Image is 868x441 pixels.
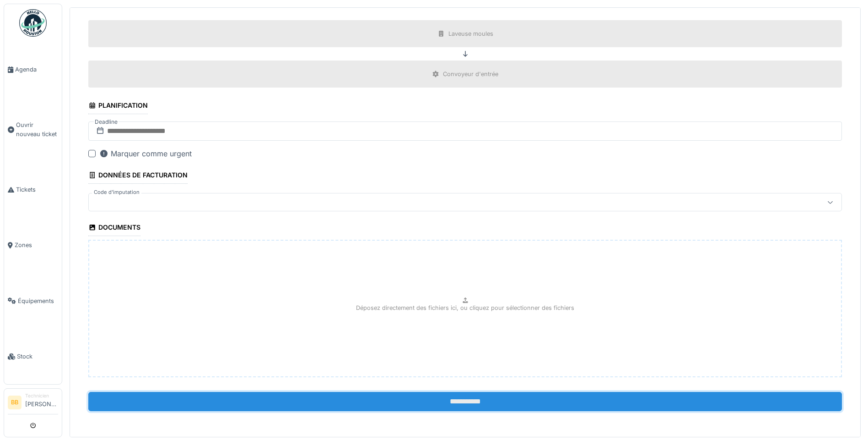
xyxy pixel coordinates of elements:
span: Équipements [18,297,58,305]
a: BB Technicien[PERSON_NAME] [8,392,58,414]
img: Badge_color-CXgf-gQk.svg [19,9,47,37]
li: [PERSON_NAME] [25,392,58,412]
a: Tickets [4,162,62,217]
div: Laveuse moules [448,29,493,38]
li: BB [8,396,22,409]
a: Ouvrir nouveau ticket [4,97,62,162]
span: Zones [15,241,58,249]
a: Stock [4,329,62,384]
label: Deadline [94,117,119,127]
div: Marquer comme urgent [99,148,192,159]
a: Équipements [4,273,62,329]
span: Stock [17,352,58,361]
a: Agenda [4,42,62,97]
span: Ouvrir nouveau ticket [16,121,58,138]
div: Planification [88,99,148,114]
div: Documents [88,220,140,236]
span: Tickets [16,185,58,194]
div: Données de facturation [88,168,188,184]
span: Agenda [15,65,58,74]
a: Zones [4,217,62,273]
p: Déposez directement des fichiers ici, ou cliquez pour sélectionner des fichiers [356,303,574,312]
div: Technicien [25,392,58,399]
div: Convoyeur d'entrée [443,70,498,78]
label: Code d'imputation [92,188,141,196]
